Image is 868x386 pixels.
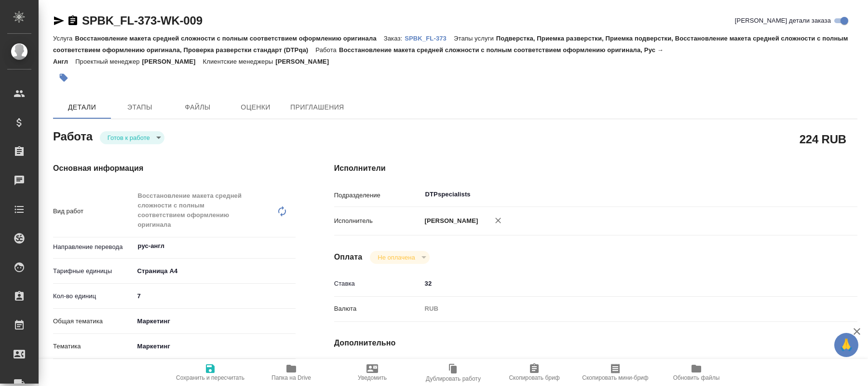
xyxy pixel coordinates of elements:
button: Папка на Drive [251,359,332,386]
span: [PERSON_NAME] детали заказа [735,16,831,26]
h2: Работа [53,127,93,144]
div: Страница А4 [134,263,296,279]
span: Обновить файлы [673,374,720,381]
p: Клиентские менеджеры [203,58,276,65]
p: Подразделение [334,191,421,200]
p: Вид работ [53,207,134,216]
button: Не оплачена [375,253,418,262]
p: Проектный менеджер [75,58,142,65]
p: [PERSON_NAME] [421,216,478,226]
span: Приглашения [290,101,344,113]
h4: Основная информация [53,163,296,174]
span: 🙏 [838,335,854,355]
span: Папка на Drive [271,374,311,381]
span: Детали [59,101,105,113]
div: RUB [421,301,814,317]
button: Дублировать работу [413,359,494,386]
button: Удалить исполнителя [488,210,509,231]
button: Готов к работе [105,134,153,142]
span: Скопировать бриф [509,374,559,381]
p: Этапы услуги [454,35,496,42]
h2: 224 RUB [800,131,846,147]
p: Кол-во единиц [53,291,134,301]
span: Файлы [175,101,221,113]
div: Готов к работе [100,131,164,144]
button: Скопировать ссылку для ЯМессенджера [53,15,65,27]
span: Уведомить [358,374,387,381]
span: Дублировать работу [426,375,481,382]
p: Тарифные единицы [53,266,134,276]
input: ✎ Введи что-нибудь [134,289,296,303]
button: Скопировать мини-бриф [575,359,656,386]
span: Оценки [232,101,279,113]
input: ✎ Введи что-нибудь [421,276,814,290]
button: Добавить тэг [53,67,74,88]
button: Уведомить [332,359,413,386]
p: [PERSON_NAME] [142,58,203,65]
button: Сохранить и пересчитать [170,359,251,386]
a: SPBK_FL-373 [405,34,454,42]
div: Маркетинг [134,338,296,355]
h4: Исполнители [334,163,857,174]
p: Работа [315,46,339,54]
p: SPBK_FL-373 [405,35,454,42]
span: Скопировать мини-бриф [582,374,648,381]
p: Услуга [53,35,75,42]
p: Восстановление макета средней сложности с полным соответствием оформлению оригинала, Рус → Англ [53,46,664,65]
button: Open [809,193,811,195]
p: Ставка [334,279,421,289]
a: SPBK_FL-373-WK-009 [82,14,203,27]
div: Готов к работе [370,251,429,264]
button: Open [290,245,292,247]
p: Направление перевода [53,242,134,252]
button: Скопировать бриф [494,359,575,386]
p: Исполнитель [334,216,421,226]
span: Сохранить и пересчитать [176,374,244,381]
button: Скопировать ссылку [67,15,79,27]
p: Восстановление макета средней сложности с полным соответствием оформлению оригинала [75,35,383,42]
p: Тематика [53,342,134,351]
h4: Оплата [334,251,363,263]
button: 🙏 [834,333,858,357]
p: Общая тематика [53,317,134,326]
p: Заказ: [384,35,405,42]
button: Обновить файлы [656,359,737,386]
p: Валюта [334,304,421,314]
div: Маркетинг [134,313,296,330]
p: [PERSON_NAME] [275,58,336,65]
span: Этапы [117,101,163,113]
h4: Дополнительно [334,337,857,349]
